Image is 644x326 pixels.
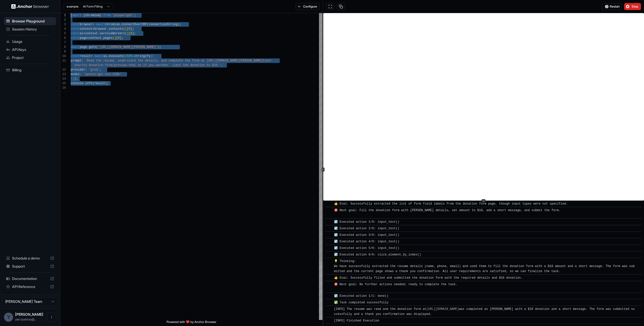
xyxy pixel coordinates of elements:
[337,3,345,10] button: Copy session ID
[89,36,101,40] span: context
[12,55,54,60] span: Project
[105,82,107,85] span: )
[328,307,330,312] span: ​
[107,27,109,31] span: .
[123,27,125,31] span: (
[96,45,98,49] span: (
[129,32,130,35] span: [
[127,27,129,31] span: [
[12,276,48,281] span: Documentation
[328,259,330,264] span: ​
[60,72,66,77] div: 13
[263,59,272,62] span: tion/
[328,246,330,251] span: ​
[334,246,399,250] span: ☑️ Executed action 5/6: input_text()
[326,3,335,10] button: Open in full screen
[92,23,94,26] span: =
[94,82,105,85] span: result
[71,27,80,31] span: const
[71,68,85,72] span: provider
[132,32,134,35] span: ]
[334,283,457,291] span: 🎯 Next goal: No further actions needed; ready to complete the task.
[107,54,109,58] span: .
[74,77,76,81] span: )
[624,3,641,10] button: Stop
[92,27,94,31] span: =
[122,23,147,26] span: connectOverCDP
[132,27,134,31] span: ;
[334,301,389,304] span: ✅ Task completed successfully
[12,264,48,269] span: Support
[83,73,121,76] span: 'openai/gpt-oss-120b'
[601,3,622,10] button: Restart
[334,259,635,273] span: 💡 Thinking: We have successfully extracted the resume details (name, phone, email) and used them ...
[12,284,48,289] span: API Reference
[85,59,176,62] span: 'Read the resume, understand the details, and comp
[103,14,111,17] span: from
[125,54,132,58] span: JSON
[131,32,132,35] span: 0
[221,63,223,67] span: ,
[295,3,320,10] button: Configure
[4,46,56,54] div: API Keys
[4,25,56,33] div: Session History
[60,36,66,40] div: 6
[109,54,123,58] span: evaluate
[158,45,159,49] span: )
[12,19,54,24] span: Browser Playground
[60,22,66,27] div: 3
[328,233,330,238] span: ​
[71,14,82,17] span: import
[60,45,66,49] div: 8
[60,58,66,63] div: 11
[85,68,87,72] span: :
[12,256,48,261] span: Schedule a demo
[159,45,161,49] span: ;
[132,54,134,58] span: .
[134,32,136,35] span: ;
[60,13,66,18] div: 1
[334,253,421,256] span: ☑️ Executed action 6/6: click_element_by_index()
[334,276,523,280] span: 👍 Eval: Successfully filled and submitted the donation form with the required details and $10 don...
[328,226,330,231] span: ​
[15,312,43,316] span: Yair Ripshtos
[119,23,121,26] span: .
[94,27,107,31] span: browser
[71,45,80,49] span: await
[334,220,399,224] span: ☑️ Executed action 1/6: input_text()
[632,5,639,9] span: Stop
[80,36,87,40] span: page
[4,262,56,270] div: Support
[12,68,54,73] span: Billing
[328,239,330,244] span: ​
[12,47,54,52] span: API Keys
[328,219,330,224] span: ​
[96,23,105,26] span: await
[4,313,13,322] div: Y
[328,282,330,287] span: ​
[60,27,66,31] div: 4
[74,63,163,67] span: charity-donation-form/preview.html as if you were
[60,81,66,86] div: 15
[150,54,152,58] span: (
[87,36,89,40] span: =
[334,294,389,298] span: ☑️ Executed action 1/1: done()
[134,14,136,17] span: ;
[12,27,54,32] span: Session History
[163,63,221,67] span: her. Limit the donation to $10.'
[123,54,125,58] span: (
[328,294,330,299] span: ​
[147,23,149,26] span: (
[76,77,78,81] span: ;
[71,23,80,26] span: const
[60,40,66,45] div: 7
[94,54,103,58] span: await
[11,4,49,9] img: Anchor Logo
[85,14,100,17] span: chromium
[328,208,330,213] span: ​
[178,23,179,26] span: )
[71,77,72,81] span: }
[109,27,123,31] span: contexts
[125,32,127,35] span: (
[72,77,74,81] span: )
